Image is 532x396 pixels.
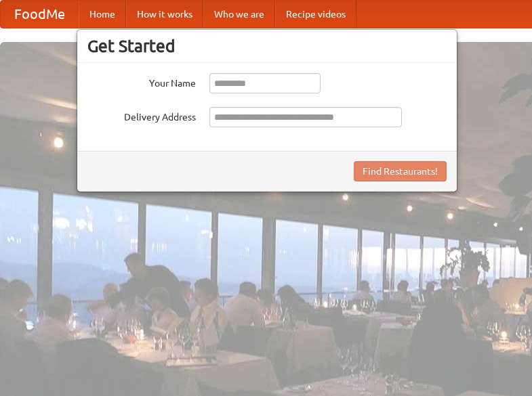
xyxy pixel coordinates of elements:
[79,1,126,28] a: Home
[87,36,447,56] h3: Get Started
[275,1,356,28] a: Recipe videos
[126,1,203,28] a: How it works
[354,161,447,181] button: Find Restaurants!
[87,107,196,124] label: Delivery Address
[203,1,275,28] a: Who we are
[87,73,196,90] label: Your Name
[1,1,79,28] a: FoodMe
